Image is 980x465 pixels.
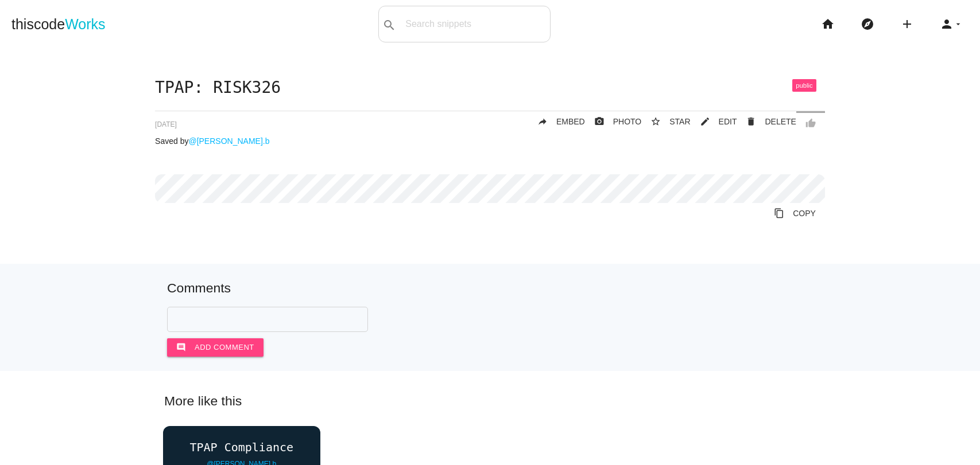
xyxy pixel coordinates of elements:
[176,338,186,357] i: comment
[167,281,813,295] h5: Comments
[861,6,874,42] i: explore
[594,111,605,132] i: photo_camera
[65,16,105,32] span: Works
[556,117,585,126] span: EMBED
[585,111,642,132] a: photo_cameraPHOTO
[163,441,321,454] a: TPAP Compliance
[537,111,548,132] i: reply
[167,338,264,357] button: commentAdd comment
[528,111,585,132] a: replyEMBED
[691,111,737,132] a: mode_editEDIT
[400,12,550,36] input: Search snippets
[954,6,963,42] i: arrow_drop_down
[700,111,710,132] i: mode_edit
[765,203,825,224] a: Copy to Clipboard
[765,117,796,126] span: DELETE
[188,136,269,146] a: @[PERSON_NAME].b
[155,79,825,97] h1: TPAP: RISK326
[737,111,796,132] a: Delete Post
[379,6,400,42] button: search
[155,120,177,128] span: [DATE]
[11,6,106,42] a: thiscodeWorks
[669,117,690,126] span: STAR
[774,203,784,224] i: content_copy
[382,7,396,44] i: search
[147,394,833,408] h5: More like this
[821,6,835,42] i: home
[719,117,737,126] span: EDIT
[641,111,690,132] button: star_borderSTAR
[613,117,642,126] span: PHOTO
[746,111,756,132] i: delete
[900,6,914,42] i: add
[940,6,954,42] i: person
[650,111,661,132] i: star_border
[155,136,825,146] p: Saved by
